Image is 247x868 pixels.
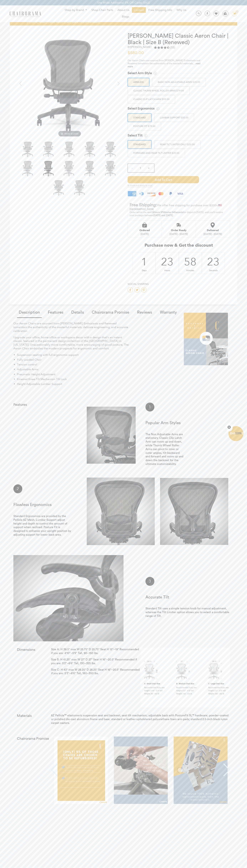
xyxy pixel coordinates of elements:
a: Description [17,307,42,318]
a: [PERSON_NAME] [131,45,151,49]
img: WhatsApp_Image_2024-07-12_at_16.23.01.webp [223,11,228,16]
button: Next [223,764,230,777]
span: (55) [170,46,175,49]
span: Tension control [17,363,37,366]
img: Herman Miller Classic Aeron Chair | Black | Size B (Renewed) - chairorama [40,160,57,178]
img: OverProject.PNG [184,313,228,365]
div: Get10%OffClose teaser [228,426,243,442]
p: to [130,202,228,211]
div: Ordered [139,229,150,232]
img: 6.PNG [174,737,228,804]
div: 23 [211,255,216,269]
img: crop_arm_picture.jpg [87,407,136,464]
span: 13Hours 37Minutes 04Seconds [152,211,183,213]
img: Herman Miller Classic Aeron Chair | Black | Size B (Renewed) - chairorama [17,33,122,138]
label: ARMLESS [128,78,149,86]
div: [DATE] - [DATE] [170,233,188,235]
span: Suspension seating with full ergonomic support [17,353,79,356]
img: Herman Miller Classic Aeron Chair | Black | Size B (Renewed) - chairorama [50,179,68,197]
div: 3 [145,577,154,586]
span: We offer free shipping for purchase over $200 [157,204,216,207]
a: 1 [229,11,237,16]
img: Herman Miller Classic Aeron Chair [71,179,89,197]
button: Previous [51,764,58,777]
span: Select Tilt [128,133,142,138]
div: 4.5 rating (55 votes) [154,46,175,49]
a: Features [46,303,65,323]
span: maintain the authenticity of the masterful materials, delicate engineering, and accurate calibration [13,325,128,333]
img: crop_posture_1.jpg [160,478,228,545]
img: crop_tilt_image_8ca3cc44-02f1-4f79-bf7d-715fb4a43931.jpg [13,555,123,641]
a: Blogs [120,14,131,19]
a: Shop by Brand [63,7,89,13]
span: Select Arm Style [128,71,152,75]
label: REAR TILT LIMITER ONLY $20.00 [154,140,201,149]
a: Contact [132,7,146,13]
input: + [145,164,153,172]
a: Why Us [175,7,188,13]
h4: Social Sharing [128,283,230,286]
p: Standard Ergonomics are provided by the Pellicle 8Z Mesh. Lumbar Support adjust height and depth ... [13,514,72,537]
span: maintain the authenticity of the masterful materials,... [128,62,200,68]
a: Warranty [158,303,179,323]
label: Classic Clip Latch Arm $99.00 [128,95,175,104]
img: cop_lumbar.jpg [87,478,155,545]
div: 23 [165,255,170,269]
div: 1 [235,10,238,13]
span: Adjustable Arms [17,368,38,371]
strong: [GEOGRAPHIC_DATA] [130,208,154,210]
p: Order within the next for dispatch [DATE], and you'll receive your package between [130,211,228,217]
label: FORWARD AND REAR TILT LIMITER $35.00 [128,149,185,157]
nav: DesktopNavigation [58,7,193,20]
img: Herman Miller Classic Aeron Chair | Black | Size B (Renewed) - chairorama [19,160,37,178]
p: Size C: H 43" max W 28.25" D 28.25" Seat H 16"–20.5" Recommended if you are: 5'3"–6'6" Tall, 180–... [51,668,140,675]
div: 58 [188,255,193,269]
label: STANDARD [128,113,152,122]
span: Contact [134,8,144,12]
span: Free Shipping Info [148,8,172,12]
span: Kinemat Knee-Tilt Mechanism Tilt Lock [17,377,67,381]
div: 2 [13,484,22,493]
div: Hours [165,269,170,272]
div: Minutes [188,269,193,272]
p: Size B: H 41.25" max W 27" D 27" Seat H 16"–20.5" Recommended if you are: 5'2"–6'6" Tall, 130–325... [51,658,140,665]
span: Blogs [122,15,129,19]
span: Get Off [230,431,246,435]
img: chairorama [7,11,43,17]
span: Why Us [177,8,186,12]
a: About Us [116,7,131,13]
label: Classic Thumb Wheel Roller Arms $79.00 [128,86,190,95]
span: In stock and ready to ship! [128,184,153,187]
p: Standard Tilt uses a simple tension knob for manual adjustment, whereas the Tilt Limiter option a... [145,607,233,618]
span: Pneumatic Height Adjustment [17,373,55,376]
span: $580.00 [128,51,144,55]
p: The Non Adjustable Arms are stationary. Classic Clip Latch Arm can move up and down, while Thumb ... [145,433,185,466]
label: POSTURE FIT $79.00 [128,122,161,131]
span: About Us [117,8,129,12]
img: 5.PNG [114,737,168,804]
img: Herman Miller Classic Aeron Chair | Black | Size B (Renewed) - chairorama [102,140,120,158]
div: Order Ready [170,229,188,232]
span: Our Aeron Chairs are sourced from [PERSON_NAME] Enthusiasts and Renewed to [13,322,117,329]
span: Select Ergonomics [128,106,155,111]
div: Seconds [211,269,216,272]
img: Herman Miller Classic Aeron Chair | Black | Size B (Renewed) - chairorama [60,140,78,158]
h2: Features [13,403,35,407]
img: Select_a_Size.png [140,648,230,707]
p: Size A: H 38.5" max W 25.75" D 25.75" Seat H 15"–19" Recommended if you are: 4'10"–5'9" Tall, 90–... [51,648,140,655]
span: Fully Loaded Chair [17,358,42,361]
h2: Dimensions [17,648,51,652]
h3: Flawless Ergonomics [13,502,72,507]
img: Herman Miller Classic Aeron Chair | Black | Size B (Renewed) - chairorama [60,160,78,178]
span: 10% [235,431,242,435]
input: - [128,164,136,172]
a: Reviews [135,303,154,323]
button: Add to Cart [128,176,199,183]
label: BASIC NON ADJUSTABLE ARMS $35.00 [152,78,206,86]
p: Upgrade your office, home office or workspace decor with a design that’s an instant classic, feat... [13,336,129,350]
div: 1 [142,255,147,269]
label: LUMBAR SUPPORT $50.00 [154,113,194,122]
h3: Popular Arm Styles [145,420,185,425]
a: Shop Chair Parts [90,7,115,13]
button: Close teaser [226,423,233,431]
